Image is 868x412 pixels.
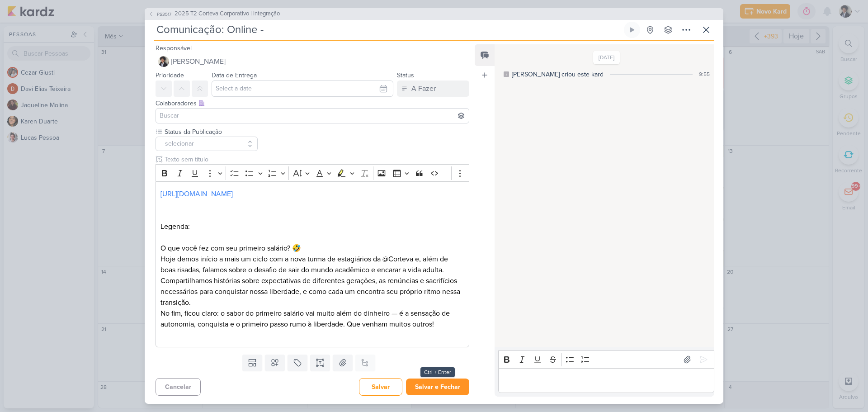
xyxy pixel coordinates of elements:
div: Editor toolbar [156,164,469,182]
p: O que você fez com seu primeiro salário? 🤣 [160,243,464,254]
input: Kard Sem Título [154,22,622,38]
p: No fim, ficou claro: o sabor do primeiro salário vai muito além do dinheiro — é a sensação de aut... [160,308,464,330]
button: -- selecionar -- [156,137,258,151]
div: Ctrl + Enter [420,367,455,377]
button: [PERSON_NAME] [156,53,469,70]
button: Cancelar [156,378,201,396]
label: Prioridade [156,71,184,79]
div: [PERSON_NAME] criou este kard [512,70,604,79]
div: Editor editing area: main [156,181,469,347]
button: Salvar [359,378,402,396]
div: Editor toolbar [498,350,714,368]
p: Hoje demos início a mais um ciclo com a nova turma de estagiários da @Corteva e, além de boas ris... [160,254,464,275]
label: Status da Publicação [164,127,258,137]
input: Texto sem título [163,155,469,164]
img: Pedro Luahn Simões [158,56,169,67]
a: [URL][DOMAIN_NAME] [160,189,233,199]
label: Data de Entrega [212,71,257,79]
div: Ligar relógio [628,26,636,33]
span: [PERSON_NAME] [171,56,226,67]
div: Colaboradores [156,99,469,108]
button: A Fazer [397,81,469,97]
label: Status [397,71,414,79]
button: Salvar e Fechar [406,379,469,395]
label: Responsável [156,44,192,52]
p: Compartilhamos histórias sobre expectativas de diferentes gerações, as renúncias e sacrifícios ne... [160,275,464,308]
div: Editor editing area: main [498,368,714,393]
div: A Fazer [411,83,436,94]
div: 9:55 [699,70,710,78]
input: Select a date [212,81,393,97]
input: Buscar [158,110,467,121]
p: Legenda: [160,221,464,232]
